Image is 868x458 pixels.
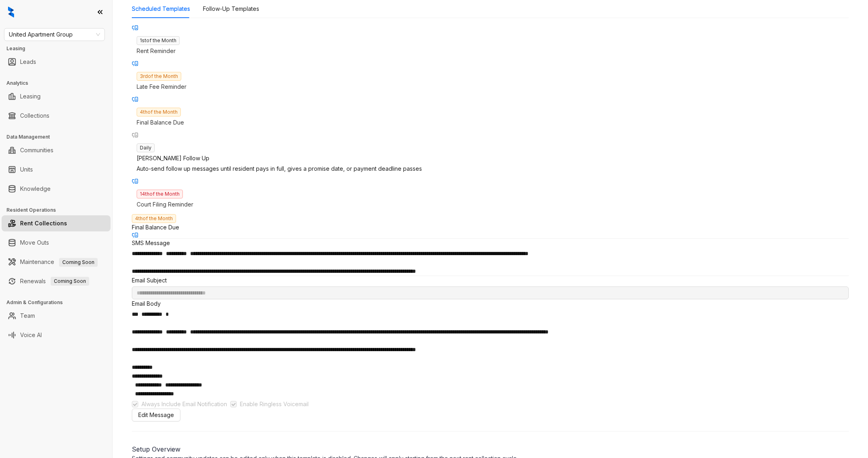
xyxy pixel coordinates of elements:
li: Units [2,162,111,178]
h4: Email Body [132,299,849,308]
li: Move Outs [2,235,111,251]
p: Auto-send follow up messages until resident pays in full, gives a promise date, or payment deadli... [137,164,844,173]
a: Leads [20,54,36,70]
span: 3rd of the Month [137,72,181,81]
li: Collections [2,108,111,124]
span: 14th of the Month [137,190,183,198]
h2: Setup Overview [132,444,849,454]
span: United Apartment Group [9,29,100,41]
li: Knowledge [2,181,111,197]
h3: Resident Operations [6,207,112,214]
img: logo [8,6,14,18]
p: Final Balance Due [137,118,844,127]
span: 1st of the Month [137,36,180,45]
h3: Admin & Configurations [6,299,112,306]
li: Leasing [2,88,111,104]
li: Rent Collections [2,215,111,231]
a: Move Outs [20,235,49,251]
div: Follow-Up Templates [203,4,259,13]
h3: Analytics [6,80,112,87]
span: Always Include Email Notification [138,400,230,409]
span: 4th of the Month [137,108,181,117]
h3: Leasing [6,45,112,52]
span: Daily [137,143,155,152]
a: Communities [20,142,53,158]
button: Edit Message [132,409,180,421]
div: Scheduled Templates [132,4,190,13]
li: Communities [2,142,111,158]
h4: Email Subject [132,276,849,285]
span: Coming Soon [59,258,98,267]
h4: SMS Message [132,239,849,247]
h2: Final Balance Due [132,223,849,232]
a: Team [20,308,35,324]
p: Court Filing Reminder [137,200,844,209]
a: Voice AI [20,327,42,343]
a: Knowledge [20,181,51,197]
h3: Data Management [6,133,112,141]
p: Late Fee Reminder [137,82,844,91]
div: [PERSON_NAME] Follow Up [137,154,844,163]
span: Coming Soon [51,277,89,286]
li: Renewals [2,273,111,289]
a: Rent Collections [20,215,67,231]
a: Leasing [20,88,41,104]
span: 4th of the Month [132,214,176,223]
li: Maintenance [2,254,111,270]
span: Edit Message [138,411,174,419]
a: Collections [20,108,49,124]
li: Team [2,308,111,324]
span: Enable Ringless Voicemail [237,400,312,409]
a: RenewalsComing Soon [20,273,89,289]
a: Units [20,162,33,178]
li: Leads [2,54,111,70]
li: Voice AI [2,327,111,343]
p: Rent Reminder [137,47,844,55]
